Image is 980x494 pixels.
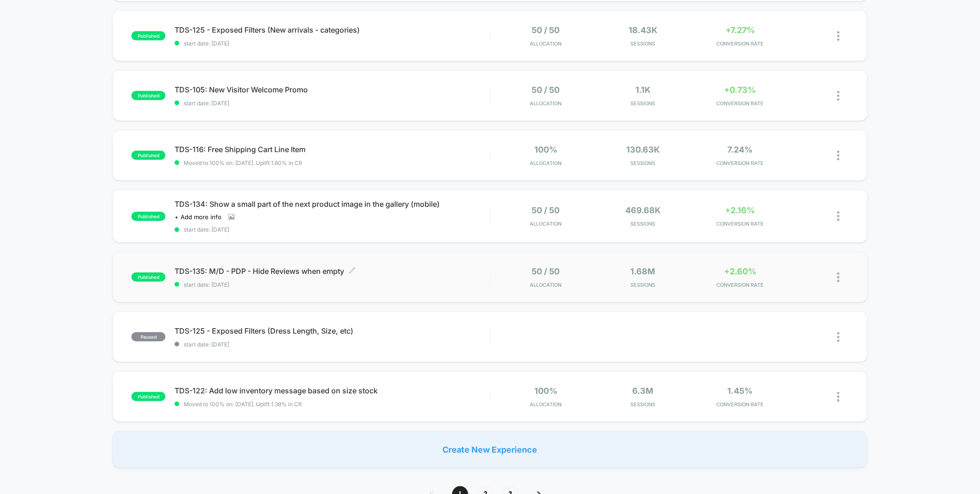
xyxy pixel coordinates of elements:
img: close [837,151,839,160]
span: 130.63k [626,145,660,154]
span: start date: [DATE] [175,40,489,47]
img: close [837,31,839,41]
span: Sessions [597,401,690,408]
span: CONVERSION RATE [694,160,787,166]
span: + Add more info [175,213,221,221]
span: start date: [DATE] [175,341,489,348]
span: Sessions [597,282,690,288]
span: TDS-135: M/D - PDP - Hide Reviews when empty [175,267,489,276]
span: Allocation [530,401,562,408]
span: 7.24% [728,145,753,154]
span: 1.1k [635,85,651,95]
span: +2.16% [725,205,755,215]
img: close [837,211,839,221]
span: published [131,273,165,282]
span: published [131,91,165,100]
span: Moved to 100% on: [DATE] . Uplift: 1.60% in CR [184,159,302,166]
span: 1.68M [631,267,656,276]
span: +7.27% [725,25,755,35]
span: CONVERSION RATE [694,40,787,47]
span: start date: [DATE] [175,281,489,288]
span: Sessions [597,40,690,47]
span: Sessions [597,221,690,227]
span: Sessions [597,160,690,166]
span: CONVERSION RATE [694,221,787,227]
img: close [837,332,839,342]
span: TDS-116: Free Shipping Cart Line Item [175,145,489,154]
span: TDS-125 - Exposed Filters (New arrivals - categories) [175,25,489,34]
img: close [837,91,839,101]
span: start date: [DATE] [175,100,489,107]
span: Allocation [530,40,562,47]
span: +0.73% [725,85,756,95]
span: Moved to 100% on: [DATE] . Uplift: 1.38% in CR [184,401,302,408]
span: 50 / 50 [532,85,560,95]
span: TDS-125 - Exposed Filters (Dress Length, Size, etc) [175,326,489,335]
span: 50 / 50 [532,267,560,276]
span: published [131,392,165,401]
span: 100% [534,145,557,154]
span: 469.68k [625,205,661,215]
span: 6.3M [633,386,654,396]
span: 1.45% [728,386,753,396]
span: published [131,151,165,160]
img: close [837,273,839,282]
span: Allocation [530,221,562,227]
span: TDS-122: Add low inventory message based on size stock [175,386,489,395]
span: start date: [DATE] [175,226,489,233]
span: published [131,212,165,221]
span: 50 / 50 [532,25,560,35]
div: Create New Experience [113,431,867,468]
span: CONVERSION RATE [694,282,787,288]
span: paused [131,332,165,341]
span: 18.43k [629,25,657,35]
span: CONVERSION RATE [694,401,787,408]
span: Sessions [597,100,690,107]
span: TDS-105: New Visitor Welcome Promo [175,85,489,94]
span: Allocation [530,282,562,288]
span: +2.60% [724,267,756,276]
span: Allocation [530,100,562,107]
span: TDS-134: Show a small part of the next product image in the gallery (mobile) [175,199,489,209]
span: 50 / 50 [532,205,560,215]
span: Allocation [530,160,562,166]
span: published [131,31,165,40]
span: CONVERSION RATE [694,100,787,107]
img: close [837,392,839,402]
span: 100% [534,386,557,396]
